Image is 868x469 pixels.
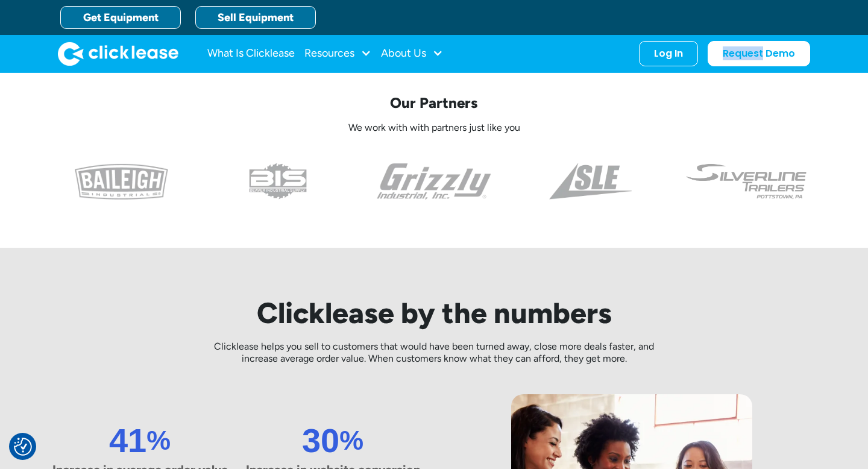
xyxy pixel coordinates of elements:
[302,425,339,456] h3: 30
[109,425,146,456] h3: 41
[203,296,665,331] h2: Clicklease by the numbers
[58,42,178,66] a: home
[381,42,443,66] div: About Us
[654,48,683,60] div: Log In
[14,438,32,456] img: Revisit consent button
[249,163,307,200] img: the logo for beaver industrial supply
[195,6,316,29] a: Sell Equipment
[146,425,171,456] h3: %
[304,42,371,66] div: Resources
[203,341,665,366] p: Clicklease helps you sell to customers that would have been turned away, close more deals faster,...
[58,42,178,66] img: Clicklease logo
[685,163,808,200] img: undefined
[549,163,632,200] img: a black and white photo of the side of a triangle
[207,42,295,66] a: What Is Clicklease
[14,438,32,456] button: Consent Preferences
[48,93,820,112] p: Our Partners
[48,122,820,134] p: We work with with partners just like you
[339,425,363,456] h3: %
[377,163,492,200] img: the grizzly industrial inc logo
[708,41,810,66] a: Request Demo
[75,163,168,200] img: baileigh logo
[60,6,181,29] a: Get Equipment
